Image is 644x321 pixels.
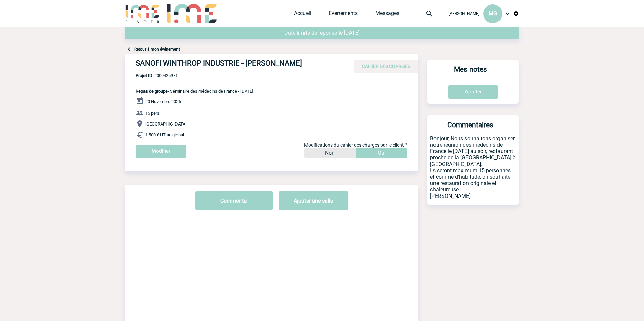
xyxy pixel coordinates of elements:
span: [GEOGRAPHIC_DATA] [145,121,186,127]
span: 15 pers. [145,111,160,116]
a: Messages [375,10,399,20]
img: IME-Finder [125,4,160,23]
h3: Commentaires [430,121,511,135]
a: Accueil [294,10,311,20]
span: Repas de groupe [136,88,168,94]
button: Ajouter une salle [279,191,348,210]
h3: Mes notes [430,65,511,80]
h4: SANOFI WINTHROP INDUSTRIE - [PERSON_NAME] [136,59,338,70]
span: Modifications du cahier des charges par le client ? [304,142,407,148]
p: Bonjour, Nous souhaitons organiser notre réunion des médecins de France le [DATE] au soir, reqtau... [427,135,519,205]
p: Non [325,148,335,158]
input: Modifier [136,145,186,158]
p: Oui [378,148,386,158]
a: Evénements [329,10,358,20]
button: Commenter [195,191,273,210]
span: - Séminaire des médecins de France - [DATE] [136,88,253,94]
span: CAHIER DES CHARGES [362,64,410,69]
b: Projet ID : [136,73,154,78]
span: MG [489,10,497,17]
a: Retour à mon événement [134,47,180,52]
span: 1 500 € HT au global [145,132,184,137]
span: [PERSON_NAME] [449,11,479,16]
span: 2000425971 [136,73,253,78]
span: 20 Novembre 2025 [145,99,181,104]
span: Date limite de réponse le [DATE] [284,30,360,36]
input: Ajouter [448,85,498,99]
